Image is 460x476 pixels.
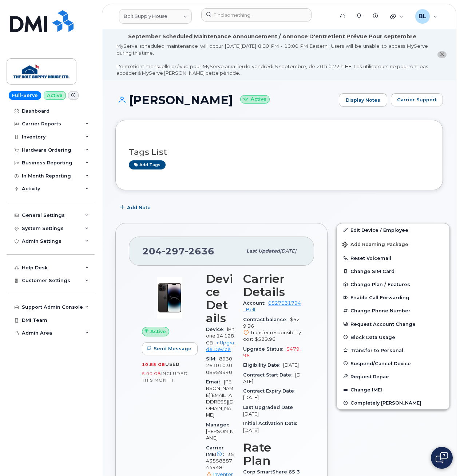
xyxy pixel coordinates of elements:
span: Transfer responsibility cost [243,330,301,342]
button: Carrier Support [391,93,443,106]
h1: [PERSON_NAME] [115,94,335,106]
span: [DATE] [243,372,301,384]
span: 2636 [185,246,214,257]
span: Initial Activation Date [243,421,301,426]
span: Change Plan / Features [350,282,410,287]
small: Active [240,95,270,104]
button: Suspend/Cancel Device [337,357,449,370]
span: included this month [142,371,188,383]
span: Contract balance [243,317,290,322]
span: Suspend/Cancel Device [350,360,411,366]
span: used [165,362,180,367]
span: Send Message [154,345,191,352]
span: Carrier IMEI [206,445,227,457]
span: 297 [162,246,185,257]
span: Device [206,327,227,332]
a: Display Notes [339,93,387,107]
div: September Scheduled Maintenance Announcement / Annonce D'entretient Prévue Pour septembre [128,33,416,40]
span: Active [150,328,166,335]
span: Carrier Support [397,96,437,103]
button: Request Repair [337,370,449,383]
span: Enable Call Forwarding [350,295,409,300]
button: Enable Call Forwarding [337,291,449,304]
button: Add Note [115,201,157,214]
span: $529.96 [243,317,301,343]
span: Contract Start Date [243,372,295,378]
img: image20231002-3703462-njx0qo.jpeg [148,276,191,320]
a: + Upgrade Device [206,340,234,352]
button: Block Data Usage [337,331,449,344]
span: Last updated [246,248,280,254]
span: Last Upgraded Date [243,405,297,410]
button: Request Account Change [337,317,449,331]
h3: Tags List [129,148,429,157]
span: Add Roaming Package [342,242,408,249]
span: [DATE] [243,411,259,417]
span: iPhone 14 128GB [206,327,234,346]
span: Add Note [127,204,151,211]
span: Account [243,300,268,306]
button: Send Message [142,342,198,355]
h3: Device Details [206,272,234,325]
a: Add tags [129,160,166,169]
a: Edit Device / Employee [337,223,449,237]
span: Email [206,379,224,385]
h3: Carrier Details [243,272,301,299]
a: 0527031794 - Bell [243,300,301,312]
button: Change Phone Number [337,304,449,317]
span: 89302610103008959940 [206,356,232,375]
span: Completely [PERSON_NAME] [350,400,421,406]
button: Add Roaming Package [337,237,449,251]
span: 5.00 GB [142,371,161,376]
button: Change Plan / Features [337,278,449,291]
span: Manager [206,422,233,428]
span: SIM [206,356,219,362]
button: Change IMEI [337,383,449,396]
button: Transfer to Personal [337,344,449,357]
h3: Rate Plan [243,441,301,467]
span: 10.85 GB [142,362,165,367]
img: Open chat [436,452,448,464]
div: MyServe scheduled maintenance will occur [DATE][DATE] 8:00 PM - 10:00 PM Eastern. Users will be u... [116,43,428,77]
span: Contract Expiry Date [243,388,298,394]
span: Upgrade Status [243,346,286,352]
span: [PERSON_NAME] [206,429,234,441]
button: Completely [PERSON_NAME] [337,396,449,409]
span: Eligibility Date [243,362,283,368]
span: [DATE] [243,395,259,400]
span: [DATE] [283,362,299,368]
span: [DATE] [243,428,259,433]
span: 204 [142,246,214,257]
span: $529.96 [255,336,275,342]
button: Reset Voicemail [337,251,449,265]
button: close notification [437,51,447,59]
button: Change SIM Card [337,265,449,278]
span: [DATE] [280,248,296,254]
